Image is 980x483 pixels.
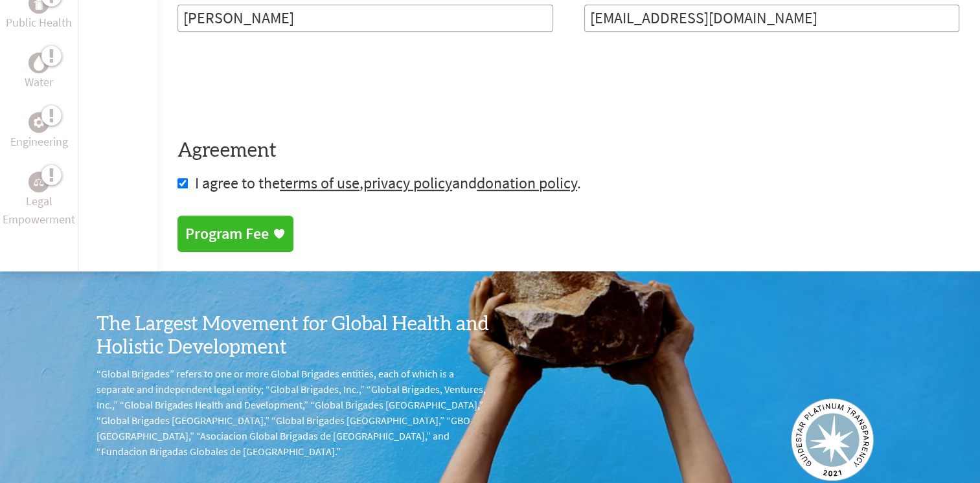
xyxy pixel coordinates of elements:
a: Program Fee [177,216,293,252]
div: Water [28,52,49,73]
div: Engineering [28,112,49,133]
a: WaterWater [25,52,53,91]
a: terms of use [280,173,359,193]
input: Your Email [584,5,960,32]
h3: The Largest Movement for Global Health and Holistic Development [97,313,490,359]
img: Water [34,55,44,70]
img: Engineering [34,117,44,128]
p: Engineering [10,133,68,151]
p: Legal Empowerment [3,192,75,229]
a: donation policy [477,173,577,193]
a: Legal EmpowermentLegal Empowerment [3,172,75,229]
a: EngineeringEngineering [10,112,68,151]
input: Enter Full Name [177,5,553,32]
h4: Agreement [177,139,959,163]
img: Legal Empowerment [34,178,44,186]
img: Guidestar 2019 [791,398,874,481]
p: Water [25,73,53,91]
div: Legal Empowerment [28,172,49,192]
span: I agree to the , and . [195,173,581,193]
iframe: reCAPTCHA [177,63,374,113]
a: privacy policy [363,173,452,193]
p: “Global Brigades” refers to one or more Global Brigades entities, each of which is a separate and... [97,366,490,459]
div: Program Fee [185,223,269,244]
p: Public Health [6,14,72,32]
